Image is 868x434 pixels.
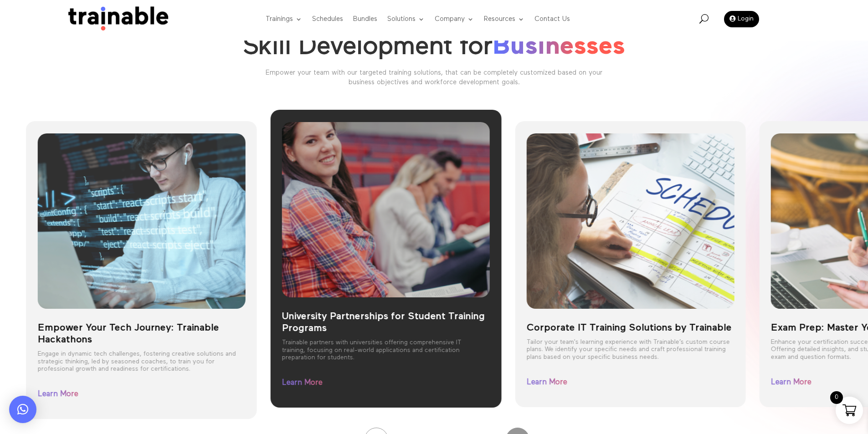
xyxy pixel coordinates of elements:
a: Schedules [312,1,343,37]
img: custom code [527,133,734,309]
a: Solutions [387,1,425,37]
img: hackathon [37,133,245,309]
a: Trainings [266,1,302,37]
span: U [699,14,709,23]
div: Trainable partners with universities offering comprehensive IT training, focusing on real-world a... [282,339,487,362]
a: Learn More [771,373,819,391]
a: Resources [484,1,524,37]
div: Tailor your team's learning experience with Trainable’s custom course plans. We identify your spe... [527,338,731,361]
img: university [251,96,521,323]
a: Bundles [353,1,377,37]
div: Engage in dynamic tech challenges, fostering creative solutions and strategic thinking, led by se... [37,350,242,373]
a: Learn More [37,386,93,403]
a: Contact Us [534,1,570,37]
div: Corporate IT Training Solutions by Trainable [527,322,734,334]
h2: Skill Development for [147,32,721,67]
span: Businesses [493,34,625,60]
a: Learn More [527,373,575,391]
span: 0 [830,391,843,404]
a: Login [724,11,759,27]
div: Empower your team with our targeted training solutions, that can be completely customized based o... [260,68,609,87]
div: University Partnerships for Student Training Programs [282,311,490,335]
a: Learn More [282,374,330,392]
a: Company [435,1,474,37]
div: Empower Your Tech Journey: Trainable Hackathons [37,322,245,346]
